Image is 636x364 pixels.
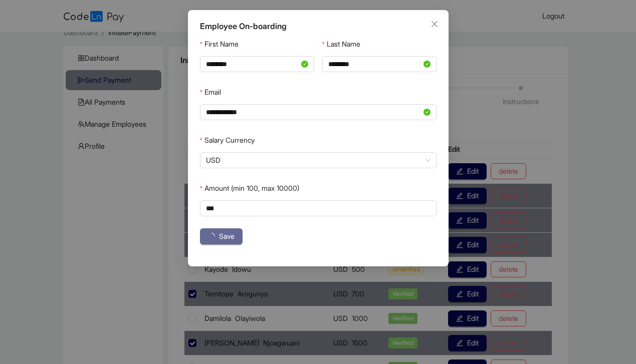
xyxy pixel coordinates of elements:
[200,132,255,148] label: Salary Currency
[200,20,437,32] div: Employee On-boarding
[431,20,439,28] span: close
[219,231,235,242] span: Save
[200,180,299,196] label: Amount (min 100, max 10000)
[200,228,243,244] button: Save
[322,36,360,52] label: Last Name
[200,36,239,52] label: First Name
[208,233,215,240] span: loading
[206,59,299,70] input: First Name
[429,19,440,30] button: Close
[200,201,436,216] input: Amount (min 100, max 10000)
[206,107,421,118] input: Email
[328,59,421,70] input: Last Name
[200,84,221,100] label: Email
[206,153,431,168] span: USD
